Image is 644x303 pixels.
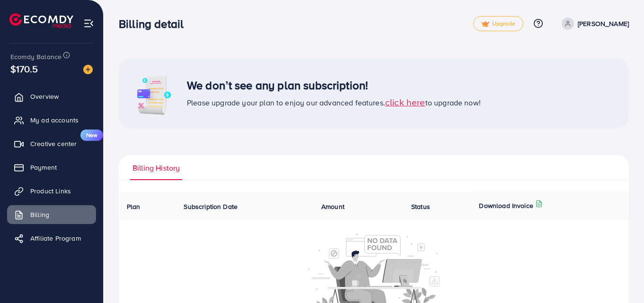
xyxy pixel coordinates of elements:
[130,70,177,117] img: image
[7,229,96,248] a: Affiliate Program
[411,202,430,211] span: Status
[30,210,49,219] span: Billing
[473,16,523,31] a: tickUpgrade
[7,134,96,153] a: Creative centerNew
[83,18,94,29] img: menu
[30,163,57,172] span: Payment
[187,78,481,92] h3: We don’t see any plan subscription!
[578,18,629,29] p: [PERSON_NAME]
[119,17,191,31] h3: Billing detail
[83,65,93,74] img: image
[10,52,62,61] span: Ecomdy Balance
[7,111,96,130] a: My ad accounts
[184,202,238,211] span: Subscription Date
[481,21,489,27] img: tick
[479,200,533,211] p: Download Invoice
[10,62,38,76] span: $170.5
[127,202,141,211] span: Plan
[7,182,96,200] a: Product Links
[30,115,79,125] span: My ad accounts
[604,260,637,296] iframe: Chat
[7,158,96,177] a: Payment
[30,139,77,148] span: Creative center
[385,95,425,108] span: click here
[30,92,59,101] span: Overview
[7,87,96,106] a: Overview
[187,97,481,108] span: Please upgrade your plan to enjoy our advanced features. to upgrade now!
[30,234,81,243] span: Affiliate Program
[80,130,103,141] span: New
[132,163,180,173] span: Billing History
[481,20,515,27] span: Upgrade
[7,205,96,224] a: Billing
[9,13,73,28] img: logo
[30,186,71,196] span: Product Links
[321,202,344,211] span: Amount
[558,17,629,30] a: [PERSON_NAME]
